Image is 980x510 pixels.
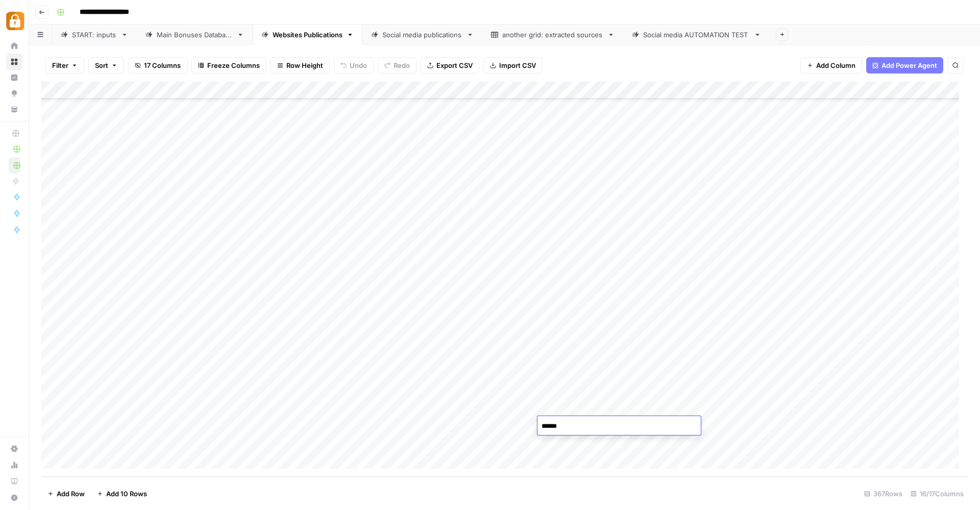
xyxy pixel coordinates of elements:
[137,25,253,45] a: Main Bonuses Database
[6,8,22,34] button: Workspace: Adzz
[6,12,24,30] img: Adzz Logo
[52,25,137,45] a: START: inputs
[350,60,367,70] span: Undo
[253,25,362,45] a: Websites Publications
[643,30,750,40] div: Social media AUTOMATION TEST
[72,30,117,40] div: START: inputs
[6,473,22,490] a: Learning Hub
[144,60,181,70] span: 17 Columns
[866,57,943,74] button: Add Power Agent
[6,441,22,457] a: Settings
[881,60,937,70] span: Add Power Agent
[128,57,187,74] button: 17 Columns
[207,60,260,70] span: Freeze Columns
[394,60,410,70] span: Redo
[860,485,906,502] div: 367 Rows
[6,457,22,473] a: Usage
[286,60,323,70] span: Row Height
[421,57,479,74] button: Export CSV
[52,60,68,70] span: Filter
[88,57,124,74] button: Sort
[800,57,862,74] button: Add Column
[106,489,147,499] span: Add 10 Rows
[499,60,536,70] span: Import CSV
[502,30,603,40] div: another grid: extracted sources
[436,60,473,70] span: Export CSV
[273,30,342,40] div: Websites Publications
[6,69,22,86] a: Insights
[271,57,330,74] button: Row Height
[6,490,22,506] button: Help + Support
[57,489,85,499] span: Add Row
[6,54,22,70] a: Browse
[45,57,84,74] button: Filter
[378,57,416,74] button: Redo
[41,485,91,502] button: Add Row
[482,25,623,45] a: another grid: extracted sources
[623,25,770,45] a: Social media AUTOMATION TEST
[6,101,22,117] a: Your Data
[816,60,855,70] span: Add Column
[906,485,968,502] div: 16/17 Columns
[334,57,374,74] button: Undo
[91,485,153,502] button: Add 10 Rows
[382,30,462,40] div: Social media publications
[157,30,233,40] div: Main Bonuses Database
[483,57,543,74] button: Import CSV
[6,38,22,54] a: Home
[95,60,108,70] span: Sort
[6,85,22,102] a: Opportunities
[191,57,266,74] button: Freeze Columns
[362,25,482,45] a: Social media publications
